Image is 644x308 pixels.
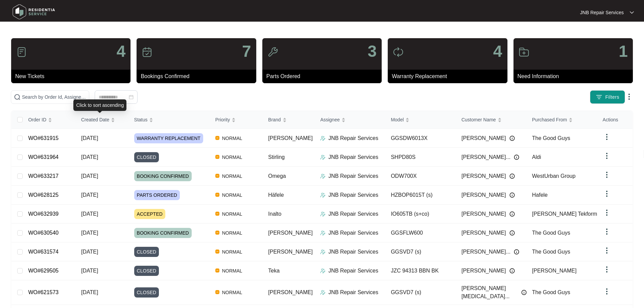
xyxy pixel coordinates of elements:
span: NORMAL [219,288,245,297]
span: [DATE] [81,289,98,295]
span: CLOSED [134,247,159,257]
span: Purchased From [532,116,567,123]
span: CLOSED [134,266,159,276]
td: JZC 94313 BBN BK [385,261,456,280]
td: GGSVD7 (s) [385,242,456,261]
span: [PERSON_NAME] [268,249,313,255]
img: Assigner Icon [320,268,326,274]
span: [DATE] [81,173,98,179]
span: Customer Name [461,116,496,123]
p: JNB Repair Services [328,248,378,256]
img: dropdown arrow [603,265,611,274]
span: The Good Guys [532,135,570,141]
span: [PERSON_NAME] [461,229,506,237]
span: Priority [215,116,230,123]
th: Model [385,111,456,129]
img: Assigner Icon [320,249,326,255]
td: HZBOP6015T (s) [385,186,456,205]
th: Actions [597,111,633,129]
span: Brand [268,116,281,123]
p: JNB Repair Services [328,134,378,142]
img: Assigner Icon [320,173,326,179]
img: Vercel Logo [215,193,219,197]
span: NORMAL [219,172,245,180]
span: [PERSON_NAME]... [461,153,510,161]
a: WO#629505 [28,268,58,274]
img: Info icon [514,249,519,255]
span: Inalto [268,211,281,217]
img: dropdown arrow [603,152,611,160]
span: Häfele [268,192,284,198]
img: Vercel Logo [215,250,219,254]
p: 7 [242,43,251,60]
p: JNB Repair Services [328,229,378,237]
p: New Tickets [15,72,130,80]
th: Brand [263,111,315,129]
span: WestUrban Group [532,173,576,179]
td: GGSFLW600 [385,223,456,242]
p: JNB Repair Services [328,267,378,275]
span: Model [391,116,404,123]
img: Vercel Logo [215,268,219,273]
input: Search by Order Id, Assignee Name, Customer Name, Brand and Model [22,93,86,101]
th: Assignee [315,111,385,129]
span: [PERSON_NAME] [268,135,313,141]
p: Need Information [518,72,633,80]
span: ACCEPTED [134,209,165,219]
img: Info icon [509,173,515,179]
span: [DATE] [81,268,98,274]
span: [PERSON_NAME] [461,172,506,180]
th: Priority [210,111,263,129]
button: filter iconFilters [590,90,625,104]
a: WO#628125 [28,192,58,198]
span: [PERSON_NAME] [461,210,506,218]
span: NORMAL [219,134,245,142]
p: JNB Repair Services [328,210,378,218]
p: Parts Ordered [266,72,382,80]
img: Vercel Logo [215,212,219,216]
img: dropdown arrow [603,287,611,295]
span: [PERSON_NAME] [532,268,577,274]
img: Vercel Logo [215,174,219,178]
img: Info icon [514,155,519,160]
td: IO605TB (s+co) [385,205,456,223]
a: WO#631915 [28,135,58,141]
span: [DATE] [81,249,98,255]
img: Info icon [521,290,527,295]
p: JNB Repair Services [328,288,378,297]
img: icon [393,47,404,57]
span: NORMAL [219,153,245,161]
img: Vercel Logo [215,231,219,235]
p: JNB Repair Services [328,172,378,180]
td: GGSDW6013X [385,129,456,148]
td: ODW700X [385,167,456,186]
span: CLOSED [134,287,159,298]
p: 4 [117,43,126,60]
span: BOOKING CONFIRMED [134,228,192,238]
a: WO#631964 [28,154,58,160]
span: [PERSON_NAME] [268,230,313,236]
img: Assigner Icon [320,155,326,160]
img: icon [16,47,27,57]
p: 1 [619,43,628,60]
span: Aldi [532,154,541,160]
span: [PERSON_NAME]... [461,248,510,256]
a: WO#630540 [28,230,58,236]
p: Bookings Confirmed [141,72,256,80]
img: Vercel Logo [215,136,219,140]
th: Created Date [76,111,129,129]
span: Created Date [81,116,109,123]
p: JNB Repair Services [328,191,378,199]
img: residentia service logo [10,2,57,22]
img: icon [267,47,278,57]
p: 4 [493,43,502,60]
img: dropdown arrow [625,93,633,101]
th: Customer Name [456,111,527,129]
span: Status [134,116,148,123]
img: Info icon [509,136,515,141]
span: NORMAL [219,191,245,199]
img: icon [142,47,152,57]
span: Assignee [320,116,340,123]
img: dropdown arrow [603,133,611,141]
img: icon [519,47,529,57]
